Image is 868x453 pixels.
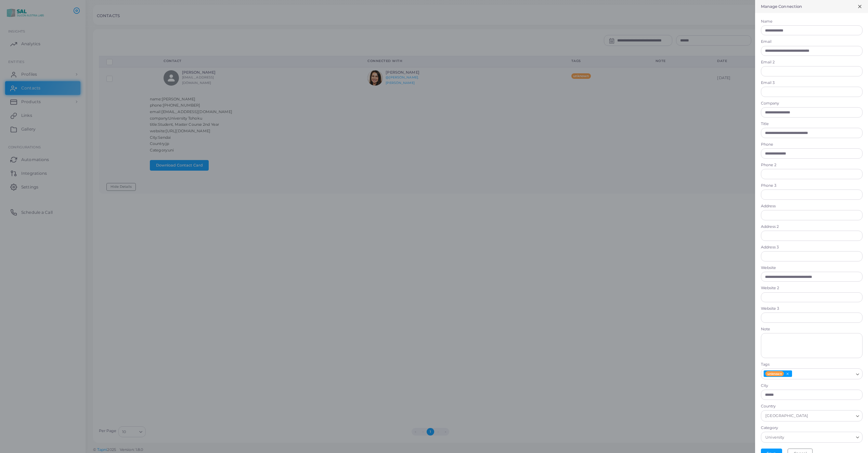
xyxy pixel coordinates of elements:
div: Search for option [761,432,863,443]
label: Email 2 [761,60,863,65]
div: Search for option [761,368,863,379]
label: Tags [761,362,769,367]
label: Company [761,101,863,106]
button: Deselect unknown [785,371,790,376]
label: Address 3 [761,245,863,250]
label: Address [761,204,863,209]
label: Title [761,121,863,127]
input: Search for option [793,370,853,378]
label: Website [761,265,863,271]
label: Note [761,327,863,332]
span: [GEOGRAPHIC_DATA] [765,413,809,420]
label: Email 3 [761,80,863,86]
input: Search for option [810,412,853,420]
div: Search for option [761,410,863,421]
label: Website 2 [761,285,863,291]
label: City [761,383,863,389]
span: University [765,434,786,441]
label: Website 3 [761,306,863,311]
label: Category [761,425,863,431]
label: Phone [761,142,863,147]
span: unknown [765,371,784,376]
input: Search for option [786,433,853,441]
label: Address 2 [761,224,863,230]
label: Email [761,39,863,45]
label: Country [761,404,863,409]
label: Phone 2 [761,162,863,168]
label: Phone 3 [761,183,863,188]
